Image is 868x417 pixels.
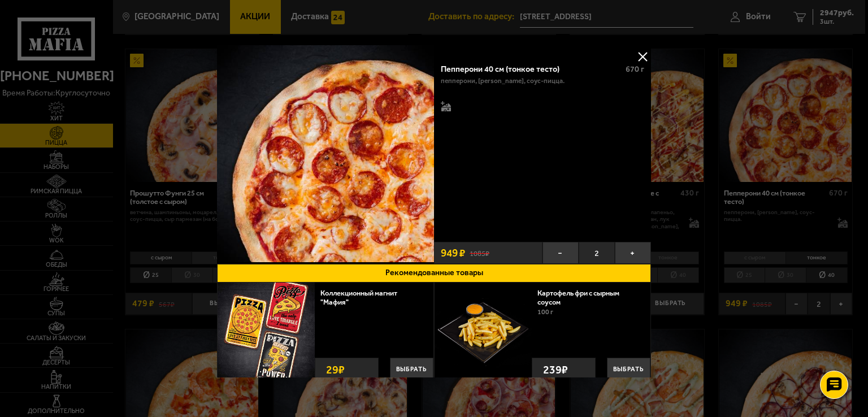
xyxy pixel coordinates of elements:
[217,45,434,262] img: Пепперони 40 см (тонкое тесто)
[615,242,651,264] button: +
[537,308,553,316] span: 100 г
[320,289,397,306] a: Коллекционный магнит "Мафия"
[537,289,619,306] a: Картофель фри с сырным соусом
[607,358,650,381] button: Выбрать
[390,358,433,381] button: Выбрать
[579,242,615,264] span: 2
[441,64,617,74] div: Пепперони 40 см (тонкое тесто)
[217,264,651,283] button: Рекомендованные товары
[542,242,579,264] button: −
[217,45,434,264] a: Пепперони 40 см (тонкое тесто)
[626,64,644,74] span: 670 г
[441,77,565,85] p: пепперони, [PERSON_NAME], соус-пицца.
[441,247,465,258] span: 949 ₽
[470,248,489,258] s: 1085 ₽
[540,358,571,381] strong: 239 ₽
[323,358,348,381] strong: 29 ₽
